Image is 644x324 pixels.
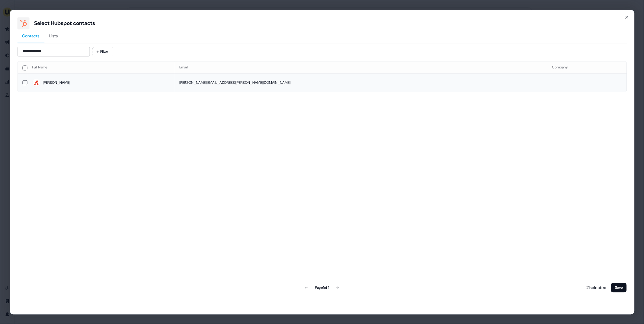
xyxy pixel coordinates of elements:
div: [PERSON_NAME] [43,80,70,86]
th: Email [175,61,547,74]
span: Contacts [22,33,40,39]
span: Lists [49,33,58,39]
div: Select Hubspot contacts [34,20,95,27]
div: Page 1 of 1 [315,285,329,291]
td: [PERSON_NAME][EMAIL_ADDRESS][PERSON_NAME][DOMAIN_NAME] [175,74,547,92]
p: 21 selected [584,285,606,291]
button: Filter [92,47,113,56]
button: Save [611,283,627,292]
th: Full Name [27,61,175,74]
th: Company [547,61,626,74]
